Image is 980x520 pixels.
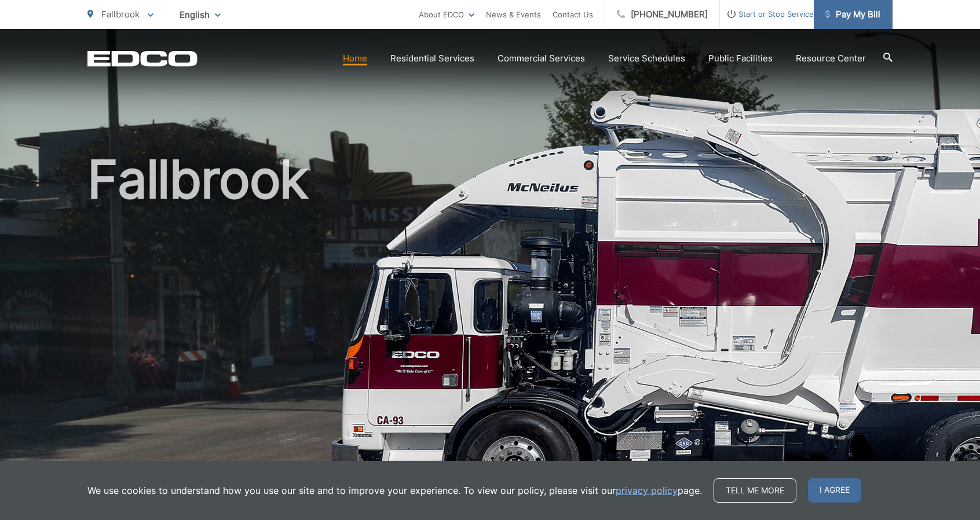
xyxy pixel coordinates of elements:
a: Tell me more [714,478,796,503]
a: Residential Services [390,52,474,65]
span: I agree [808,478,861,503]
a: privacy policy [616,484,678,497]
a: Service Schedules [608,52,685,65]
a: EDCD logo. Return to the homepage. [87,50,198,67]
h1: Fallbrook [87,151,893,517]
span: English [171,5,229,25]
span: Fallbrook [101,9,140,20]
span: Pay My Bill [825,8,880,21]
a: News & Events [486,8,541,21]
a: Resource Center [796,52,866,65]
a: Home [343,52,367,65]
a: Public Facilities [708,52,773,65]
a: Commercial Services [498,52,585,65]
a: Contact Us [553,8,593,21]
p: We use cookies to understand how you use our site and to improve your experience. To view our pol... [87,484,702,497]
a: About EDCO [419,8,474,21]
